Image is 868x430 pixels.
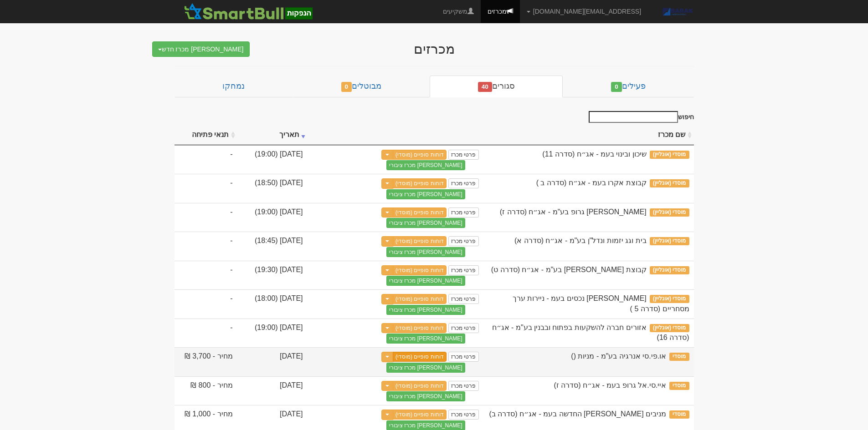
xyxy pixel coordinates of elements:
[175,76,293,97] a: נמחקו
[448,207,478,218] a: פרטי מכרז
[669,382,689,390] span: מוסדי
[341,82,352,92] span: 0
[393,150,447,160] a: דוחות סופיים (מוסדי)
[669,353,689,361] span: מוסדי
[448,265,478,275] a: פרטי מכרז
[611,82,622,92] span: 0
[542,150,646,158] span: שיכון ובינוי בעמ - אג״ח (סדרה 11)
[393,294,447,304] a: דוחות סופיים (מוסדי)
[650,151,689,159] span: מוסדי (אונליין)
[491,266,647,273] span: קבוצת עזריאלי בע"מ - אג״ח (סדרה ט)
[478,82,492,92] span: 40
[181,2,315,20] img: SmartBull Logo
[554,381,667,389] span: איי.סי.אל גרופ בעמ - אג״ח (סדרה ז)
[175,232,237,261] td: -
[237,289,308,319] td: [DATE] (18:00)
[175,125,237,145] th: תנאי פתיחה : activate to sort column ascending
[448,352,478,362] a: פרטי מכרז
[257,41,612,56] div: מכרזים
[237,347,308,376] td: [DATE]
[393,323,447,333] a: דוחות סופיים (מוסדי)
[448,410,478,420] a: פרטי מכרז
[650,208,689,217] span: מוסדי (אונליין)
[536,179,647,187] span: קבוצת אקרו בעמ - אג״ח (סדרה ב )
[513,294,689,313] span: אפי נכסים בעמ - ניירות ערך מסחריים (סדרה 5 )
[393,207,447,218] a: דוחות סופיים (מוסדי)
[237,145,308,174] td: [DATE] (19:00)
[237,125,308,145] th: תאריך : activate to sort column ascending
[386,247,465,257] button: [PERSON_NAME] מכרז ציבורי
[237,376,308,405] td: [DATE]
[448,178,478,188] a: פרטי מכרז
[175,376,237,405] td: מחיר - 800 ₪
[563,76,693,97] a: פעילים
[175,203,237,232] td: -
[175,319,237,348] td: -
[448,381,478,391] a: פרטי מכרז
[492,324,689,342] span: אזורים חברה להשקעות בפתוח ובבנין בע"מ - אג״ח (סדרה 16)
[393,178,447,188] a: דוחות סופיים (מוסדי)
[237,319,308,348] td: [DATE] (19:00)
[175,261,237,290] td: -
[589,111,678,123] input: חיפוש
[237,174,308,203] td: [DATE] (18:50)
[393,410,447,420] a: דוחות סופיים (מוסדי)
[386,276,465,286] button: [PERSON_NAME] מכרז ציבורי
[393,236,447,246] a: דוחות סופיים (מוסדי)
[386,189,465,199] button: [PERSON_NAME] מכרז ציבורי
[386,305,465,315] button: [PERSON_NAME] מכרז ציבורי
[393,381,447,391] a: דוחות סופיים (מוסדי)
[650,295,689,303] span: מוסדי (אונליין)
[500,208,647,216] span: נאוי גרופ בע"מ - אג״ח (סדרה ז)
[175,145,237,174] td: -
[293,76,430,97] a: מבוטלים
[586,111,694,123] label: חיפוש
[237,232,308,261] td: [DATE] (18:45)
[489,410,666,418] span: מניבים קרן הריט החדשה בעמ - אג״ח (סדרה ב)
[237,203,308,232] td: [DATE] (19:00)
[175,347,237,376] td: מחיר - 3,700 ₪
[386,391,465,401] button: [PERSON_NAME] מכרז ציבורי
[386,218,465,228] button: [PERSON_NAME] מכרז ציבורי
[669,410,689,419] span: מוסדי
[386,334,465,344] button: [PERSON_NAME] מכרז ציבורי
[393,352,447,362] a: דוחות סופיים (מוסדי)
[650,324,689,332] span: מוסדי (אונליין)
[175,174,237,203] td: -
[448,236,478,246] a: פרטי מכרז
[650,179,689,187] span: מוסדי (אונליין)
[514,237,647,244] span: בית וגג יזמות ונדל"ן בע"מ - אג״ח (סדרה א)
[650,266,689,274] span: מוסדי (אונליין)
[448,323,478,333] a: פרטי מכרז
[430,76,563,97] a: סגורים
[175,289,237,319] td: -
[152,41,250,57] button: [PERSON_NAME] מכרז חדש
[386,363,465,373] button: [PERSON_NAME] מכרז ציבורי
[483,125,694,145] th: שם מכרז : activate to sort column ascending
[448,294,478,304] a: פרטי מכרז
[393,265,447,275] a: דוחות סופיים (מוסדי)
[237,261,308,290] td: [DATE] (19:30)
[448,150,478,160] a: פרטי מכרז
[386,160,465,170] button: [PERSON_NAME] מכרז ציבורי
[571,352,666,360] span: או.פי.סי אנרגיה בע"מ - מניות ()
[650,237,689,245] span: מוסדי (אונליין)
